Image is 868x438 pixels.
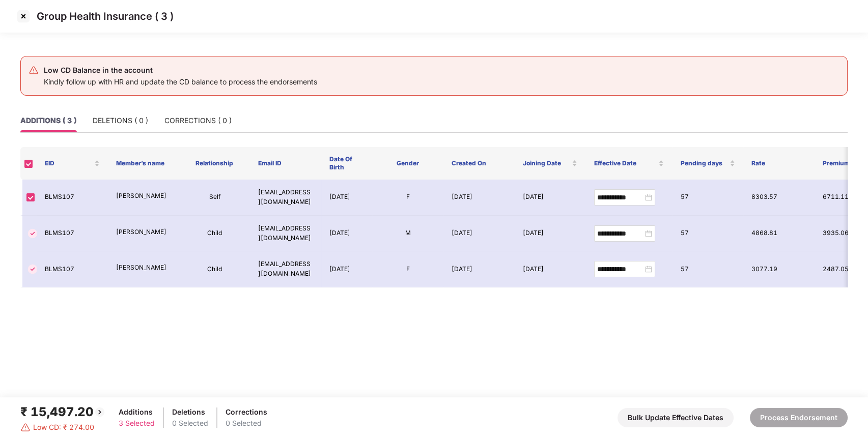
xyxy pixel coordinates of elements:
[250,147,321,180] th: Email ID
[594,159,656,167] span: Effective Date
[179,180,250,216] td: Self
[20,422,31,432] img: svg+xml;base64,PHN2ZyBpZD0iRGFuZ2VyLTMyeDMyIiB4bWxucz0iaHR0cDovL3d3dy53My5vcmcvMjAwMC9zdmciIHdpZH...
[672,147,743,180] th: Pending days
[321,251,372,287] td: [DATE]
[37,10,174,22] p: Group Health Insurance ( 3 )
[37,180,108,216] td: BLMS107
[585,147,672,180] th: Effective Date
[26,227,39,240] img: svg+xml;base64,PHN2ZyBpZD0iVGljay0zMngzMiIgeG1sbnM9Imh0dHA6Ly93d3cudzMub3JnLzIwMDAvc3ZnIiB3aWR0aD...
[515,180,586,216] td: [DATE]
[743,147,815,180] th: Rate
[172,418,208,429] div: 0 Selected
[15,8,32,24] img: svg+xml;base64,PHN2ZyBpZD0iQ3Jvc3MtMzJ4MzIiIHhtbG5zPSJodHRwOi8vd3d3LnczLm9yZy8yMDAwL3N2ZyIgd2lkdG...
[673,216,744,252] td: 57
[20,402,106,422] div: ₹ 15,497.20
[172,406,208,418] div: Deletions
[321,180,372,216] td: [DATE]
[45,159,92,167] span: EID
[37,216,108,252] td: BLMS107
[515,216,586,252] td: [DATE]
[680,159,727,167] span: Pending days
[226,418,267,429] div: 0 Selected
[515,147,586,180] th: Joining Date
[673,251,744,287] td: 57
[618,408,734,427] button: Bulk Update Effective Dates
[443,180,515,216] td: [DATE]
[179,251,250,287] td: Child
[179,216,250,252] td: Child
[443,147,515,180] th: Created On
[44,64,317,76] div: Low CD Balance in the account
[743,251,815,287] td: 3077.19
[443,251,515,287] td: [DATE]
[29,65,39,75] img: svg+xml;base64,PHN2ZyB4bWxucz0iaHR0cDovL3d3dy53My5vcmcvMjAwMC9zdmciIHdpZHRoPSIyNCIgaGVpZ2h0PSIyNC...
[108,147,179,180] th: Member’s name
[250,216,321,252] td: [EMAIL_ADDRESS][DOMAIN_NAME]
[372,180,443,216] td: F
[673,180,744,216] td: 57
[321,147,372,180] th: Date Of Birth
[116,191,171,201] p: [PERSON_NAME]
[743,216,815,252] td: 4868.81
[750,408,848,427] button: Process Endorsement
[372,216,443,252] td: M
[743,180,815,216] td: 8303.57
[119,418,155,429] div: 3 Selected
[26,263,39,275] img: svg+xml;base64,PHN2ZyBpZD0iVGljay0zMngzMiIgeG1sbnM9Imh0dHA6Ly93d3cudzMub3JnLzIwMDAvc3ZnIiB3aWR0aD...
[116,227,171,237] p: [PERSON_NAME]
[179,147,250,180] th: Relationship
[250,251,321,287] td: [EMAIL_ADDRESS][DOMAIN_NAME]
[116,263,171,273] p: [PERSON_NAME]
[443,216,515,252] td: [DATE]
[372,251,443,287] td: F
[33,422,94,433] span: Low CD: ₹ 274.00
[20,115,76,126] div: ADDITIONS ( 3 )
[44,76,317,87] div: Kindly follow up with HR and update the CD balance to process the endorsements
[372,147,443,180] th: Gender
[321,216,372,252] td: [DATE]
[93,115,148,126] div: DELETIONS ( 0 )
[226,406,267,418] div: Corrections
[164,115,232,126] div: CORRECTIONS ( 0 )
[37,147,108,180] th: EID
[250,180,321,216] td: [EMAIL_ADDRESS][DOMAIN_NAME]
[523,159,570,167] span: Joining Date
[515,251,586,287] td: [DATE]
[119,406,155,418] div: Additions
[37,251,108,287] td: BLMS107
[94,406,106,418] img: svg+xml;base64,PHN2ZyBpZD0iQmFjay0yMHgyMCIgeG1sbnM9Imh0dHA6Ly93d3cudzMub3JnLzIwMDAvc3ZnIiB3aWR0aD...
